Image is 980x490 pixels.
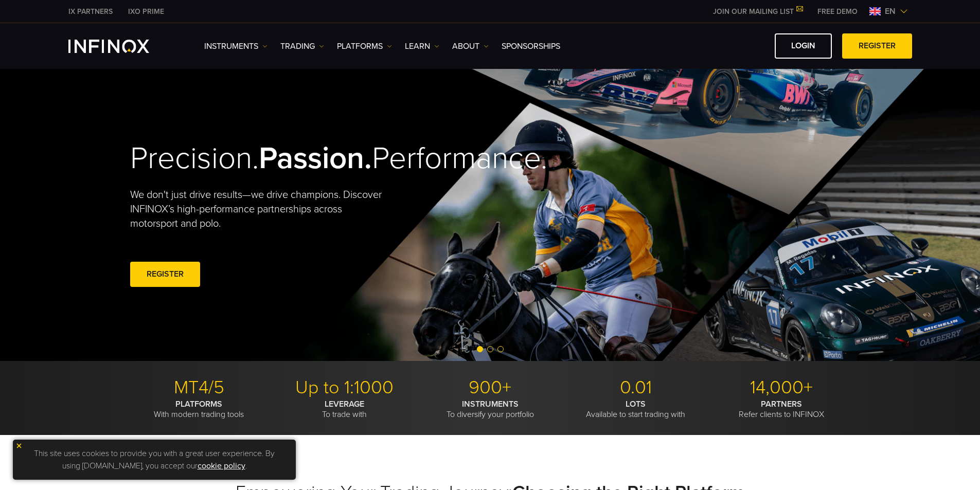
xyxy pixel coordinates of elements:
[421,399,559,420] p: To diversify your portfolio
[477,346,483,352] span: Go to slide 1
[68,40,173,53] a: INFINOX Logo
[61,6,120,17] a: INFINOX
[276,376,414,399] p: Up to 1:1000
[626,399,646,409] strong: LOTS
[276,399,414,420] p: To trade with
[881,5,900,17] span: en
[130,376,268,399] p: MT4/5
[130,140,454,177] h2: Precision. Performance.
[502,40,560,52] a: SPONSORSHIPS
[712,399,850,420] p: Refer clients to INFINOX
[761,399,802,409] strong: PARTNERS
[325,399,364,409] strong: LEVERAGE
[452,40,489,52] a: ABOUT
[130,262,200,287] a: REGISTER
[18,445,291,475] p: This site uses cookies to provide you with a great user experience. By using [DOMAIN_NAME], you a...
[842,33,912,59] a: REGISTER
[405,40,439,52] a: Learn
[712,376,850,399] p: 14,000+
[567,399,705,420] p: Available to start trading with
[15,442,23,449] img: yellow close icon
[130,399,268,420] p: With modern trading tools
[462,399,519,409] strong: INSTRUMENTS
[421,376,559,399] p: 900+
[810,6,865,17] a: INFINOX MENU
[497,346,504,352] span: Go to slide 3
[280,40,324,52] a: TRADING
[775,33,832,59] a: LOGIN
[120,6,172,17] a: INFINOX
[337,40,392,52] a: PLATFORMS
[259,140,372,177] strong: Passion.
[567,376,705,399] p: 0.01
[198,461,245,471] a: cookie policy
[204,40,268,52] a: Instruments
[130,188,389,231] p: We don't just drive results—we drive champions. Discover INFINOX’s high-performance partnerships ...
[705,7,810,16] a: JOIN OUR MAILING LIST
[487,346,493,352] span: Go to slide 2
[175,399,222,409] strong: PLATFORMS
